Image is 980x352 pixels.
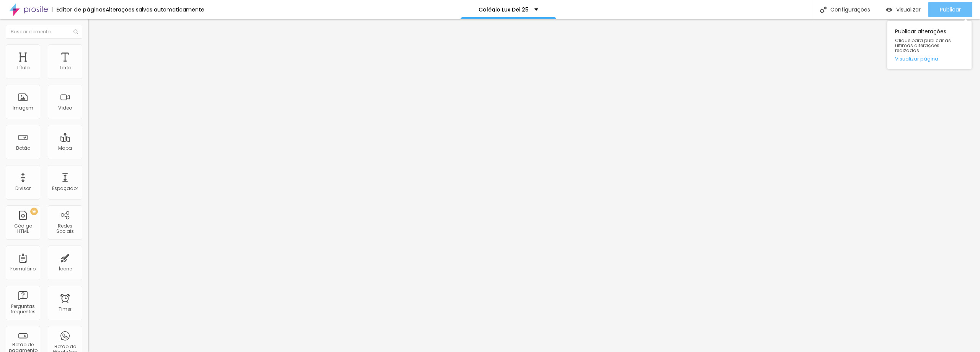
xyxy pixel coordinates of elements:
a: Visualizar página [895,56,964,61]
div: Mapa [58,146,72,151]
div: Timer [59,306,72,312]
div: Editor de páginas [52,7,106,12]
div: Código HTML [8,223,38,234]
button: Visualizar [878,2,928,17]
div: Botão [16,146,30,151]
div: Imagem [13,105,33,111]
img: Icone [820,7,826,13]
div: Vídeo [58,105,72,111]
span: Visualizar [896,7,921,13]
div: Redes Sociais [50,223,80,234]
div: Ícone [59,266,72,272]
div: Perguntas frequentes [8,304,38,315]
div: Alterações salvas automaticamente [106,7,204,12]
img: view-1.svg [886,7,892,13]
span: Clique para publicar as ultimas alterações reaizadas [895,38,964,53]
iframe: Editor [88,19,980,352]
div: Divisor [15,186,31,191]
div: Formulário [10,266,36,272]
img: Icone [73,29,78,34]
div: Texto [59,65,71,70]
div: Espaçador [52,186,78,191]
div: Publicar alterações [887,21,972,69]
div: Título [16,65,29,70]
p: Colégio Lux Dei 25 [479,7,529,12]
input: Buscar elemento [6,25,82,39]
button: Publicar [928,2,972,17]
span: Publicar [940,7,961,13]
